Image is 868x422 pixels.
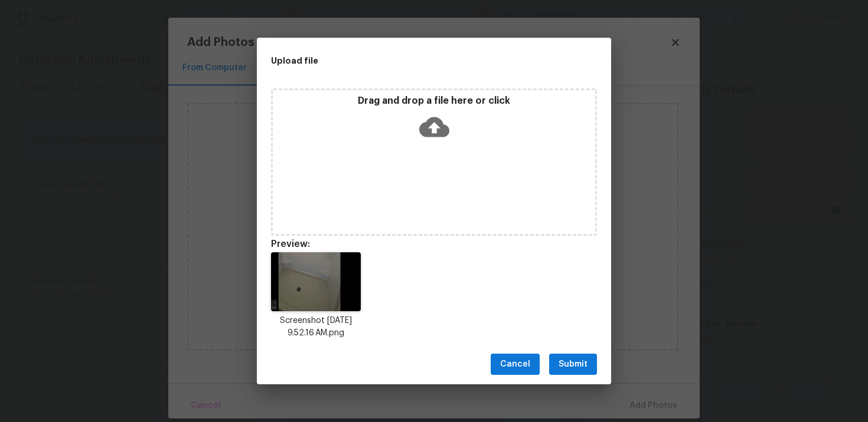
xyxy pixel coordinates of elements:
[271,315,361,339] p: Screenshot [DATE] 9.52.16 AM.png
[500,357,530,372] span: Cancel
[271,252,361,311] img: LPAB42OZkCQo1jYAAAAASUVORK5CYII=
[559,357,588,372] span: Submit
[271,54,544,67] h2: Upload file
[549,354,597,375] button: Submit
[273,95,595,107] p: Drag and drop a file here or click
[491,354,540,375] button: Cancel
